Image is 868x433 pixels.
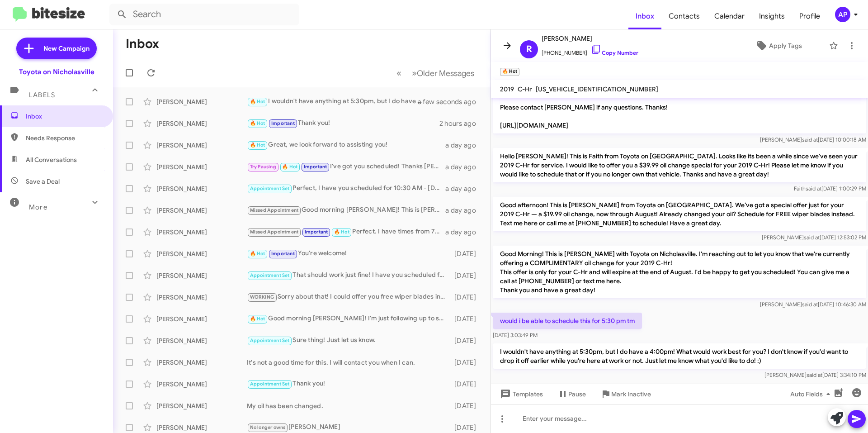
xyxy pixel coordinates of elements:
div: [PERSON_NAME] [156,336,247,345]
div: It's not a good time for this. I will contact you when I can. [247,358,450,367]
div: That should work just fine! I have you scheduled for 8:00 AM - [DATE]. Let me know if you need an... [247,270,450,281]
span: Older Messages [417,68,474,78]
div: [PERSON_NAME] [156,228,247,237]
span: Templates [498,386,543,402]
div: [PERSON_NAME] [156,249,247,258]
div: Good morning [PERSON_NAME]! I'm just following up to see if you'd like to schedule. [247,314,450,324]
span: said at [804,234,820,241]
span: WORKING [250,294,274,300]
div: Sorry about that! I could offer you free wiper blades instead if you'd like to do that? :) [247,292,450,302]
span: Appointment Set [250,381,290,387]
span: Auto Fields [790,386,834,402]
div: My oil has been changed. [247,401,450,410]
span: Labels [29,91,55,99]
div: Toyota on Nicholasville [19,67,94,76]
span: Try Pausing [250,164,276,170]
span: R [526,42,532,57]
span: » [412,67,417,79]
span: Missed Appointment [250,207,299,213]
div: [PERSON_NAME] [156,380,247,389]
div: AP [835,7,850,22]
p: would i be able to schedule this for 5:30 pm tm [493,313,642,329]
div: Perfect, I have you scheduled for 10:30 AM - [DATE]! Let me know if you need anything else, and h... [247,183,445,194]
span: Appointment Set [250,186,290,191]
span: 🔥 Hot [250,142,265,148]
div: 2 hours ago [439,119,483,128]
div: [PERSON_NAME] [156,271,247,280]
div: [PERSON_NAME] [156,423,247,432]
input: Search [109,4,299,25]
button: Auto Fields [783,386,841,402]
span: [DATE] 3:03:49 PM [493,332,538,338]
span: Important [271,251,295,257]
div: a day ago [445,206,483,215]
span: Important [305,229,328,235]
span: Appointment Set [250,338,290,343]
button: Previous [391,64,407,82]
p: I wouldn't have anything at 5:30pm, but I do have a 4:00pm! What would work best for you? I don't... [493,343,866,369]
button: Next [406,64,480,82]
span: said at [802,301,818,308]
button: Apply Tags [732,38,825,54]
div: [PERSON_NAME] [156,293,247,302]
span: [PERSON_NAME] [DATE] 10:46:30 AM [760,301,866,308]
span: Inbox [26,112,103,121]
span: [PERSON_NAME] [DATE] 12:53:02 PM [762,234,866,241]
div: [PERSON_NAME] [156,97,247,106]
span: Needs Response [26,133,103,143]
span: « [396,67,401,79]
div: a day ago [445,228,483,237]
div: [PERSON_NAME] [247,422,450,433]
button: Pause [550,386,593,402]
div: [PERSON_NAME] [156,119,247,128]
div: [PERSON_NAME] [156,206,247,215]
div: Great, we look forward to assisting you! [247,140,445,150]
div: [PERSON_NAME] [156,314,247,324]
a: Contacts [661,3,707,29]
a: Calendar [707,3,752,29]
div: [DATE] [450,293,483,302]
div: a day ago [445,184,483,193]
span: Pause [568,386,586,402]
span: said at [802,136,818,143]
span: 🔥 Hot [250,316,265,322]
div: [PERSON_NAME] [156,401,247,410]
span: Faith [DATE] 1:00:29 PM [794,185,866,192]
div: You're welcome! [247,248,450,259]
a: Profile [792,3,827,29]
span: Important [271,120,295,126]
div: [DATE] [450,380,483,389]
div: Thank you! [247,379,450,389]
span: More [29,203,47,211]
span: All Conversations [26,155,77,164]
span: Mark Inactive [611,386,651,402]
div: Good morning [PERSON_NAME]! This is [PERSON_NAME] with Toyota on Nicholasville. I'm just followin... [247,205,445,215]
div: a few seconds ago [429,97,483,106]
span: said at [807,371,822,378]
span: New Campaign [43,44,90,53]
div: [DATE] [450,249,483,258]
div: Perfect. I have times from 7:00am through 8:30am, and then a 9:30am, 10:00am and 11:30am. What wo... [247,227,445,237]
span: [PERSON_NAME] [DATE] 3:34:10 PM [764,371,866,378]
div: [PERSON_NAME] [156,358,247,367]
div: [PERSON_NAME] [156,162,247,171]
span: [PHONE_NUMBER] [542,44,638,57]
span: 🔥 Hot [250,120,265,126]
span: No longer owns [250,424,286,430]
p: Hello, please complete the survey below. This is intended for Toyota on Nicholasville main shop/q... [493,63,866,133]
div: I wouldn't have anything at 5:30pm, but I do have a 4:00pm! What would work best for you? I don't... [247,96,429,107]
button: Mark Inactive [593,386,658,402]
span: [PERSON_NAME] [542,33,638,44]
span: Apply Tags [769,38,802,54]
small: 🔥 Hot [500,68,519,76]
nav: Page navigation example [392,64,480,82]
div: I've got you scheduled! Thanks [PERSON_NAME], have a great day! [247,162,445,172]
span: 🔥 Hot [334,229,349,235]
button: Templates [491,386,550,402]
span: 🔥 Hot [250,99,265,105]
a: Inbox [628,3,661,29]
